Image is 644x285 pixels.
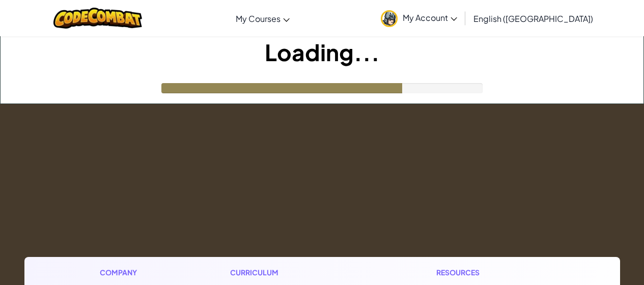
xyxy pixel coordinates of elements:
a: My Courses [231,5,295,32]
h1: Loading... [1,36,643,68]
a: My Account [376,2,462,34]
h1: Company [100,267,147,278]
h1: Curriculum [230,267,353,278]
span: My Account [403,12,457,23]
span: English ([GEOGRAPHIC_DATA]) [473,13,593,24]
h1: Resources [436,267,545,278]
img: CodeCombat logo [53,8,143,29]
span: My Courses [236,13,281,24]
img: avatar [381,10,398,27]
a: English ([GEOGRAPHIC_DATA]) [468,5,598,32]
